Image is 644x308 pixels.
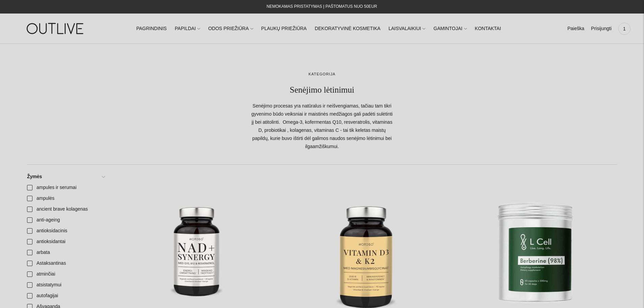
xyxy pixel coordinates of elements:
[23,280,109,290] a: atsistatymui
[208,21,253,36] a: ODOS PRIEŽIŪRA
[475,21,501,36] a: KONTAKTAI
[388,21,425,36] a: LAISVALAIKIUI
[267,3,377,11] div: NEMOKAMAS PRISTATYMAS Į PAŠTOMATUS NUO 50EUR
[175,21,200,36] a: PAPILDAI
[591,21,612,36] a: Prisijungti
[23,182,109,193] a: ampules ir serumai
[261,21,307,36] a: PLAUKŲ PRIEŽIŪRA
[23,269,109,280] a: atminčiai
[23,290,109,301] a: autofagijai
[620,24,629,33] span: 1
[23,215,109,226] a: anti-ageing
[14,17,98,40] img: OUTLIVE
[23,247,109,258] a: arbata
[23,226,109,236] a: antioksidacinis
[567,21,584,36] a: Paieška
[23,193,109,204] a: ampulės
[23,204,109,215] a: ancient brave kolagenas
[618,21,630,36] a: 1
[23,258,109,269] a: Astaksantinas
[23,171,109,182] a: Žymės
[23,236,109,247] a: antioksidantai
[433,21,467,36] a: GAMINTOJAI
[136,21,167,36] a: PAGRINDINIS
[315,21,380,36] a: DEKORATYVINĖ KOSMETIKA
